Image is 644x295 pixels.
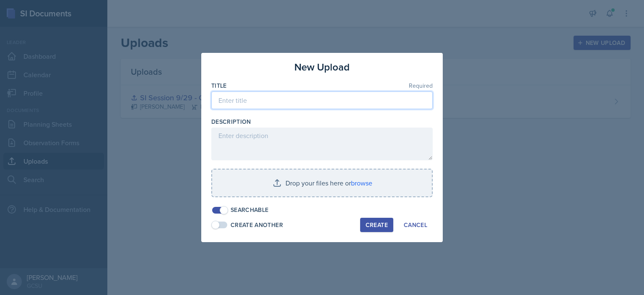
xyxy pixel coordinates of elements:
[360,218,393,232] button: Create
[211,91,433,109] input: Enter title
[409,83,433,89] span: Required
[404,222,427,228] div: Cancel
[231,221,283,230] div: Create Another
[231,206,269,214] div: Searchable
[211,117,251,126] label: Description
[294,60,350,75] h3: New Upload
[211,81,227,90] label: Title
[398,218,433,232] button: Cancel
[366,222,388,228] div: Create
